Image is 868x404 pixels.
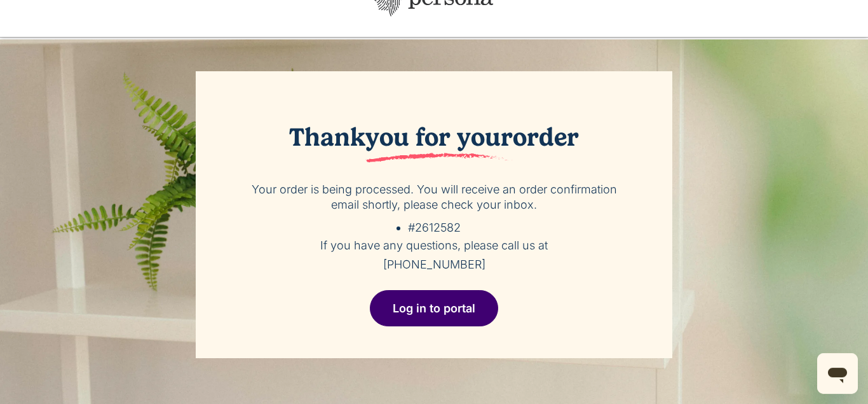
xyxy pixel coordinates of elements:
[240,236,628,274] h5: If you have any questions, please call us at [PHONE_NUMBER]
[817,353,858,394] iframe: Button to launch messaging window
[370,290,498,326] a: Log in to portal
[408,221,461,234] span: #2612582
[240,182,628,212] p: Your order is being processed. You will receive an order confirmation email shortly, please check...
[240,122,628,163] h2: Thank order
[365,122,513,163] span: you for your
